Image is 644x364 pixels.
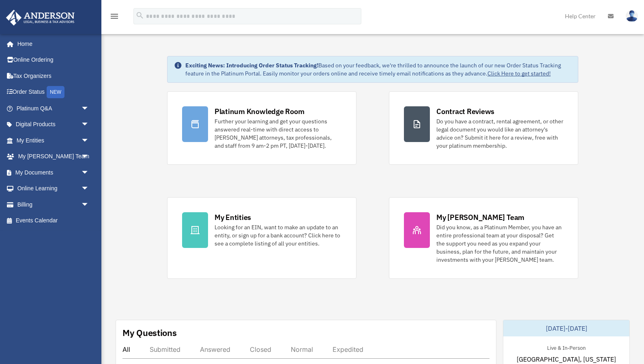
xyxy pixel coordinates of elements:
a: My Entities Looking for an EIN, want to make an update to an entity, or sign up for a bank accoun... [167,197,356,279]
span: arrow_drop_down [81,116,97,133]
span: arrow_drop_down [81,181,97,197]
div: Expedited [333,345,363,353]
div: Submitted [150,345,180,353]
div: Contract Reviews [436,106,494,116]
div: Platinum Knowledge Room [215,106,305,116]
div: All [122,345,130,353]
a: Online Learningarrow_drop_down [6,181,101,197]
div: Live & In-Person [541,343,592,351]
a: Platinum Knowledge Room Further your learning and get your questions answered real-time with dire... [167,91,356,165]
a: Billingarrow_drop_down [6,196,101,213]
a: Order StatusNEW [6,84,101,101]
a: My Entitiesarrow_drop_down [6,132,101,149]
i: search [135,11,144,20]
div: Looking for an EIN, want to make an update to an entity, or sign up for a bank account? Click her... [215,223,341,248]
a: Platinum Q&Aarrow_drop_down [6,100,101,116]
span: arrow_drop_down [81,196,97,213]
span: arrow_drop_down [81,164,97,181]
a: My [PERSON_NAME] Team Did you know, as a Platinum Member, you have an entire professional team at... [389,197,578,279]
strong: Exciting News: Introducing Order Status Tracking! [185,62,318,69]
div: My Questions [122,327,177,339]
div: Based on your feedback, we're thrilled to announce the launch of our new Order Status Tracking fe... [185,61,571,78]
span: [GEOGRAPHIC_DATA], [US_STATE] [517,354,616,364]
span: arrow_drop_down [81,149,97,165]
a: Home [6,36,97,52]
div: Did you know, as a Platinum Member, you have an entire professional team at your disposal? Get th... [436,223,563,264]
div: Further your learning and get your questions answered real-time with direct access to [PERSON_NAM... [215,117,341,150]
i: menu [109,11,119,21]
a: My Documentsarrow_drop_down [6,164,101,181]
a: Events Calendar [6,213,101,229]
div: [DATE]-[DATE] [503,320,629,336]
span: arrow_drop_down [81,132,97,149]
a: Digital Productsarrow_drop_down [6,116,101,133]
a: Online Ordering [6,52,101,68]
a: menu [109,14,119,21]
div: Do you have a contract, rental agreement, or other legal document you would like an attorney's ad... [436,117,563,150]
a: Click Here to get started! [487,70,551,77]
span: arrow_drop_down [81,100,97,117]
div: Answered [200,345,230,353]
div: My [PERSON_NAME] Team [436,212,524,222]
div: My Entities [215,212,251,222]
a: Contract Reviews Do you have a contract, rental agreement, or other legal document you would like... [389,91,578,165]
div: Closed [250,345,271,353]
a: My [PERSON_NAME] Teamarrow_drop_down [6,149,101,165]
div: NEW [47,86,64,98]
img: Anderson Advisors Platinum Portal [4,10,77,26]
img: User Pic [626,10,638,22]
a: Tax Organizers [6,68,101,84]
div: Normal [291,345,313,353]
